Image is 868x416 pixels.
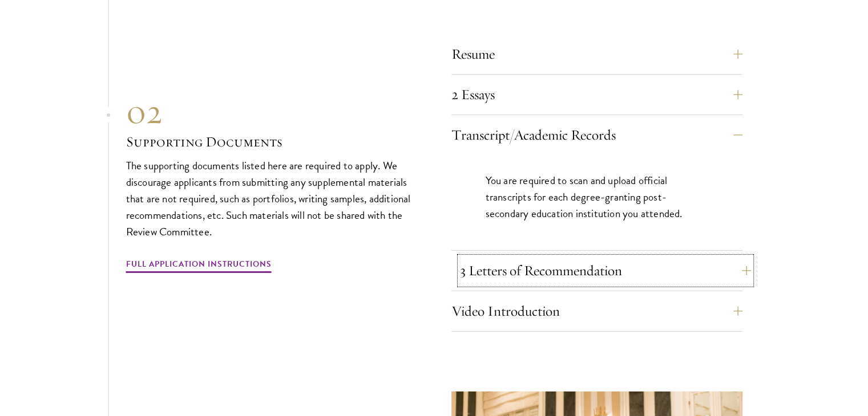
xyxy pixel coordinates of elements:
[451,40,742,68] button: Resume
[451,121,742,149] button: Transcript/Academic Records
[126,257,272,275] a: Full Application Instructions
[126,132,417,152] h3: Supporting Documents
[486,172,708,222] p: You are required to scan and upload official transcripts for each degree-granting post-secondary ...
[460,257,751,284] button: 3 Letters of Recommendation
[451,81,742,108] button: 2 Essays
[126,157,417,240] p: The supporting documents listed here are required to apply. We discourage applicants from submitt...
[126,91,417,132] div: 02
[451,297,742,325] button: Video Introduction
